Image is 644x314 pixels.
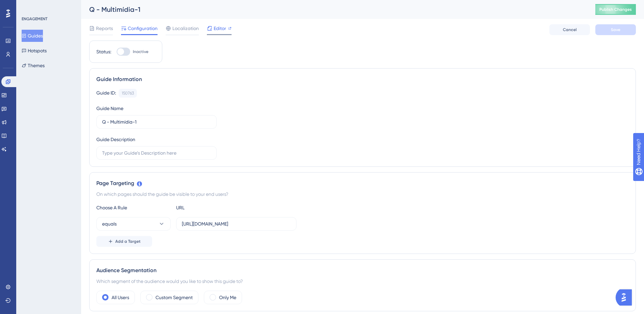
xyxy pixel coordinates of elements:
button: equals [96,217,171,231]
div: Guide ID: [96,89,116,98]
div: Status: [96,48,111,56]
span: Localization [172,24,199,32]
button: Guides [22,30,43,42]
input: Type your Guide’s Description here [102,149,211,157]
div: Page Targeting [96,179,629,187]
span: Need Help? [16,2,42,10]
span: Inactive [133,49,148,54]
div: Guide Description [96,135,135,143]
label: Only Me [219,293,236,302]
span: Configuration [128,24,158,32]
button: Save [595,24,636,35]
span: Editor [214,24,226,32]
div: On which pages should the guide be visible to your end users? [96,190,629,198]
input: Type your Guide’s Name here [102,118,211,126]
div: Choose A Rule [96,204,171,212]
label: Custom Segment [156,293,193,302]
div: Q - Multimídia-1 [89,5,578,14]
span: Reports [96,24,113,32]
div: Guide Name [96,104,123,112]
div: ENGAGEMENT [22,16,47,22]
div: Guide Information [96,75,629,83]
label: All Users [112,293,129,302]
button: Publish Changes [595,4,636,15]
button: Themes [22,59,45,72]
div: Which segment of the audience would you like to show this guide to? [96,277,629,285]
button: Cancel [549,24,590,35]
span: Cancel [563,27,577,32]
button: Hotspots [22,45,47,57]
span: Publish Changes [599,7,632,12]
span: Save [611,27,620,32]
input: yourwebsite.com/path [182,220,291,228]
div: Audience Segmentation [96,266,629,274]
iframe: UserGuiding AI Assistant Launcher [616,287,636,308]
div: 150763 [122,90,134,96]
button: Add a Target [96,236,152,247]
span: equals [102,220,117,228]
span: Add a Target [115,239,141,244]
div: URL [176,204,251,212]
